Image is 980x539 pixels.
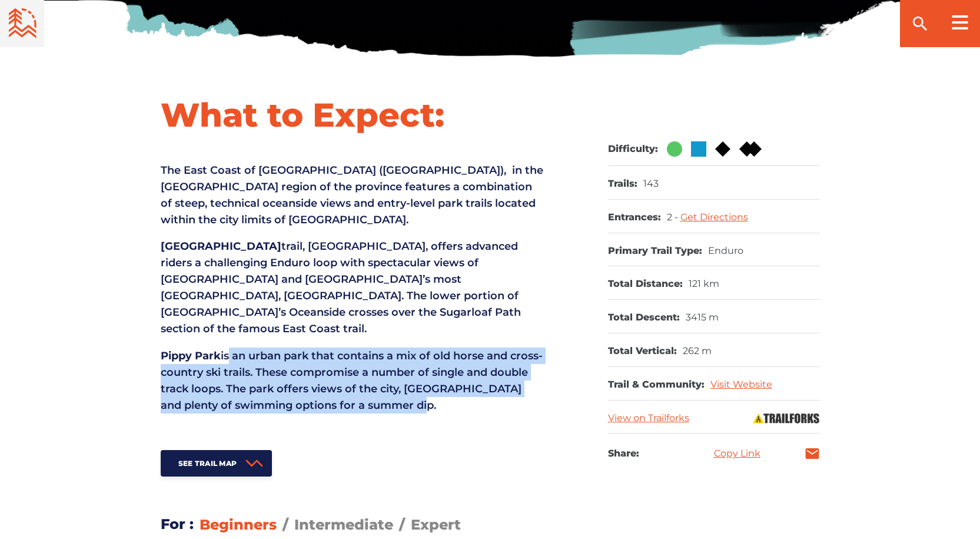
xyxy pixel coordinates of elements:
p: The East Coast of [GEOGRAPHIC_DATA] ([GEOGRAPHIC_DATA]), in the [GEOGRAPHIC_DATA] region of the p... [161,162,543,228]
dt: Primary Trail Type: [608,245,702,257]
img: Double Black DIamond [739,141,762,157]
h3: Share: [608,445,639,462]
p: is an urban park that contains a mix of old horse and cross-country ski trails. These compromise ... [161,348,543,414]
a: Get Directions [680,211,748,223]
a: View on Trailforks [608,412,689,424]
img: Trailforks [752,412,820,424]
strong: [GEOGRAPHIC_DATA] [161,240,281,253]
dd: 121 km [689,278,719,290]
dd: 143 [643,178,659,190]
h3: For [161,512,194,537]
dd: Enduro [708,245,743,257]
span: Expert [411,516,461,533]
dt: Difficulty: [608,143,658,156]
img: Black Diamond [715,141,730,157]
ion-icon: search [911,14,929,33]
a: Visit Website [710,379,772,390]
dt: Total Distance: [608,278,683,290]
span: Beginners [200,516,277,533]
h1: What to Expect: [161,94,543,135]
img: Blue Square [691,141,706,157]
dd: 3415 m [686,312,719,324]
dt: Trail & Community: [608,379,705,391]
a: See Trail Map [161,450,273,477]
span: See Trail Map [178,459,237,468]
span: Intermediate [294,516,393,533]
strong: Pippy Park [161,349,221,362]
a: mail [805,446,820,461]
a: Copy Link [714,449,760,458]
dt: Entrances: [608,211,661,224]
dt: Total Descent: [608,312,680,324]
dd: 262 m [683,345,712,358]
img: Green Circle [667,141,682,157]
dt: Trails: [608,178,637,190]
span: 2 [667,211,680,223]
p: trail, [GEOGRAPHIC_DATA], offers advanced riders a challenging Enduro loop with spectacular views... [161,238,543,337]
dt: Total Vertical: [608,345,677,358]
